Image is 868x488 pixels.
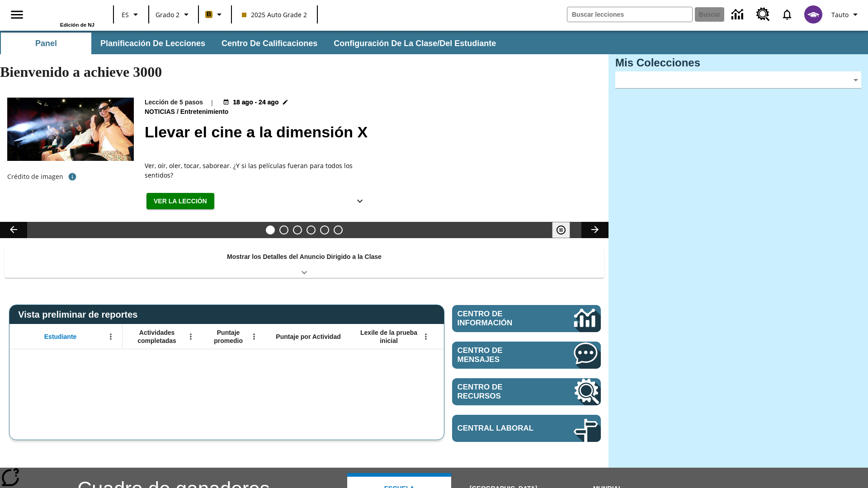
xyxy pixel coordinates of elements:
[279,225,288,235] button: Diapositiva 2 ¿Lo quieres con papas fritas?
[4,1,30,28] button: Abrir el menú lateral
[804,5,822,23] img: avatar image
[247,330,261,343] button: Abrir menú
[146,193,214,210] button: Ver la lección
[117,6,146,23] button: Lenguaje: ES, Selecciona un idioma
[36,4,94,22] a: Portada
[207,9,211,20] span: B
[1,33,91,54] button: Panel
[227,252,382,262] p: Mostrar los Detalles del Anuncio Dirigido a la Clase
[552,222,579,238] div: Pausar
[751,2,775,27] a: Centro de recursos, Se abrirá en una pestaña nueva.
[145,121,598,144] h2: Llevar el cine a la dimensión X
[452,415,601,442] a: Central laboral
[214,33,325,54] button: Centro de calificaciones
[726,2,751,27] a: Centro de información
[452,342,601,369] a: Centro de mensajes
[567,7,692,22] input: Buscar campo
[44,333,77,341] span: Estudiante
[7,172,63,181] p: Crédito de imagen
[452,305,601,332] a: Centro de información
[93,33,212,54] button: Planificación de lecciones
[152,6,195,23] button: Grado: Grado 2, Elige un grado
[615,56,861,69] h3: Mis Colecciones
[356,328,422,345] span: Lexile de la prueba inicial
[266,225,275,235] button: Diapositiva 1 Llevar el cine a la dimensión X
[122,10,129,19] span: ES
[552,222,570,238] button: Pausar
[63,169,81,185] button: Crédito de foto: The Asahi Shimbun vía Getty Images
[307,225,316,235] button: Diapositiva 4 ¿Los autos del futuro?
[145,98,203,107] p: Lección de 5 pasos
[184,330,198,343] button: Abrir menú
[799,3,828,26] button: Escoja un nuevo avatar
[581,222,609,238] button: Carrusel de lecciones, seguir
[145,161,371,180] div: Ver, oír, oler, tocar, saborear. ¿Y si las películas fueran para todos los sentidos?
[60,22,94,28] span: Edición de NJ
[293,225,302,235] button: Diapositiva 3 Modas que pasaron de moda
[156,10,179,19] span: Grado 2
[458,383,547,401] span: Centro de recursos
[180,107,231,117] span: Entretenimiento
[127,328,187,345] span: Actividades completadas
[18,310,142,320] span: Vista preliminar de reportes
[276,333,340,341] span: Puntaje por Actividad
[828,6,864,23] button: Perfil/Configuración
[210,98,214,107] span: |
[458,424,547,433] span: Central laboral
[458,310,543,328] span: Centro de información
[221,98,290,107] button: 18 ago - 24 ago Elegir fechas
[177,108,179,115] span: /
[831,10,849,19] span: Tauto
[104,330,118,343] button: Abrir menú
[36,3,94,28] div: Portada
[207,328,250,345] span: Puntaje promedio
[7,98,134,161] img: El panel situado frente a los asientos rocía con agua nebulizada al feliz público en un cine equi...
[419,330,433,343] button: Abrir menú
[351,193,369,210] button: Ver más
[775,3,799,26] a: Notificaciones
[202,6,228,23] button: Boost El color de la clase es anaranjado claro. Cambiar el color de la clase.
[458,346,547,364] span: Centro de mensajes
[5,247,604,278] div: Mostrar los Detalles del Anuncio Dirigido a la Clase
[242,10,307,19] span: 2025 Auto Grade 2
[233,98,278,107] span: 18 ago - 24 ago
[326,33,503,54] button: Configuración de la clase/del estudiante
[452,378,601,405] a: Centro de recursos, Se abrirá en una pestaña nueva.
[320,225,329,235] button: Diapositiva 5 ¿Cuál es la gran idea?
[145,107,177,117] span: Noticias
[334,225,343,235] button: Diapositiva 6 Una idea, mucho trabajo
